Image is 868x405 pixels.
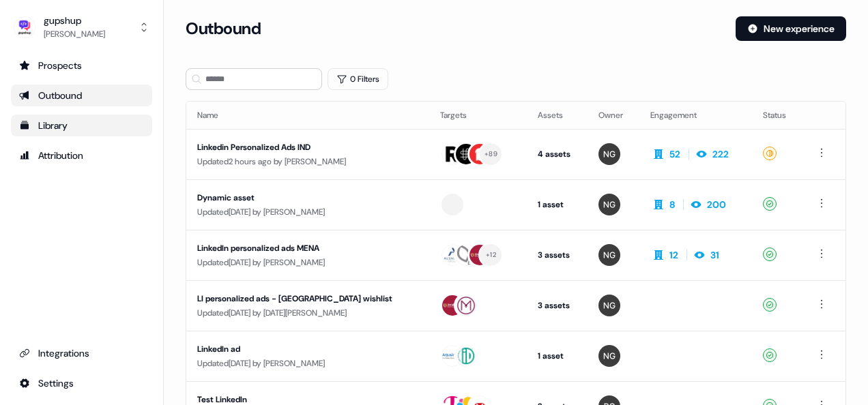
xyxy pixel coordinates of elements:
div: Linkedin Personalized Ads IND [197,140,414,154]
div: Library [19,119,144,132]
div: 200 [707,198,726,211]
div: Outbound [19,89,144,102]
div: 3 assets [538,248,577,262]
img: Nikunj [598,295,620,316]
div: LinkedIn ad [197,342,414,356]
th: Status [752,102,802,129]
div: 1 asset [538,349,577,363]
div: 3 assets [538,299,577,312]
th: Owner [588,102,639,129]
button: 0 Filters [328,68,388,90]
div: Updated 2 hours ago by [PERSON_NAME] [197,155,418,168]
div: Integrations [19,346,144,360]
th: Engagement [639,102,752,129]
div: gupshup [44,14,105,27]
a: Go to integrations [11,372,152,394]
div: 12 [669,248,678,262]
a: Go to attribution [11,145,152,166]
div: + 12 [486,249,496,261]
div: 4 assets [538,147,577,161]
button: gupshup[PERSON_NAME] [11,11,152,44]
img: Nikunj [598,244,620,266]
button: New experience [736,16,846,41]
div: Settings [19,376,144,390]
div: 222 [712,147,729,161]
img: Nikunj [598,194,620,215]
h3: Outbound [186,18,261,39]
th: Assets [527,102,588,129]
div: Prospects [19,59,144,72]
div: + 89 [484,148,497,160]
div: 8 [669,198,675,211]
div: Dynamic asset [197,191,414,205]
img: Nikunj [598,143,620,165]
a: Go to outbound experience [11,85,152,106]
a: Go to templates [11,115,152,136]
div: LinkedIn personalized ads MENA [197,241,414,255]
div: 52 [669,147,680,161]
div: 1 asset [538,198,577,211]
a: Go to prospects [11,55,152,76]
img: Nikunj [598,345,620,367]
div: [PERSON_NAME] [44,27,105,41]
div: 31 [710,248,719,262]
div: Updated [DATE] by [PERSON_NAME] [197,256,418,269]
a: Go to integrations [11,342,152,364]
th: Name [186,102,429,129]
th: Targets [429,102,526,129]
div: LI personalized ads - [GEOGRAPHIC_DATA] wishlist [197,292,414,305]
div: Updated [DATE] by [PERSON_NAME] [197,357,418,370]
div: Attribution [19,149,144,162]
div: Updated [DATE] by [DATE][PERSON_NAME] [197,306,418,320]
div: Updated [DATE] by [PERSON_NAME] [197,205,418,219]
